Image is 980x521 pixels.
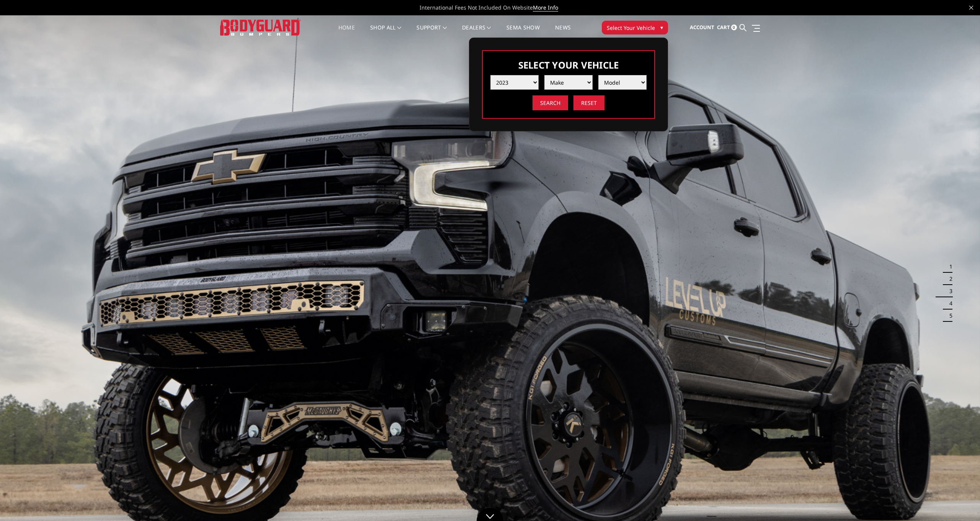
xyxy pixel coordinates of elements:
button: 1 of 5 [945,260,952,273]
button: 5 of 5 [945,310,952,322]
button: 4 of 5 [945,297,952,310]
a: Cart 0 [717,17,737,38]
span: Account [690,24,714,31]
a: shop all [370,25,401,40]
a: SEMA Show [506,25,540,40]
span: 0 [731,25,737,30]
a: Support [416,25,447,40]
a: Click to Down [477,508,503,521]
input: Search [532,95,568,110]
a: Account [690,17,714,38]
a: More Info [533,4,558,11]
a: Home [338,25,355,40]
a: Dealers [462,25,491,40]
button: 3 of 5 [945,285,952,297]
iframe: Chat Widget [942,484,980,521]
span: Select Your Vehicle [607,24,655,32]
input: Reset [573,95,604,110]
h3: Select Your Vehicle [490,59,647,71]
span: Cart [717,24,730,31]
button: 2 of 5 [945,273,952,285]
button: Select Your Vehicle [602,21,668,34]
select: Please select the value from list. [544,75,593,90]
img: BODYGUARD BUMPERS [220,20,301,35]
a: News [555,25,571,40]
span: ▾ [660,23,663,31]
